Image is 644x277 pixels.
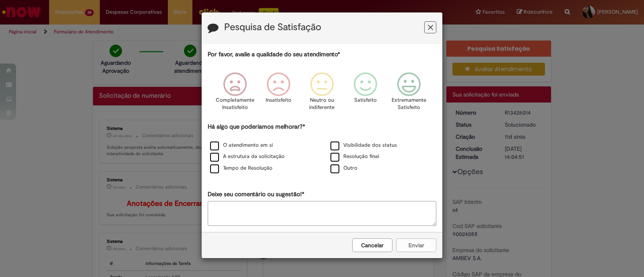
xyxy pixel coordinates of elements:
[354,96,377,104] p: Satisfeito
[208,190,304,199] label: Deixe seu comentário ou sugestão!*
[330,142,397,149] label: Visibilidade dos status
[258,66,299,121] div: Insatisfeito
[214,66,255,121] div: Completamente Insatisfeito
[216,96,254,111] p: Completamente Insatisfeito
[345,66,386,121] div: Satisfeito
[330,153,379,160] label: Resolução final
[224,22,321,33] label: Pesquisa de Satisfação
[308,96,336,111] p: Neutro ou indiferente
[392,96,426,111] p: Extremamente Satisfeito
[301,66,343,121] div: Neutro ou indiferente
[210,142,273,149] label: O atendimento em si
[210,164,272,172] label: Tempo de Resolução
[210,153,285,160] label: A estrutura da solicitação
[208,50,340,59] label: Por favor, avalie a qualidade do seu atendimento*
[330,164,357,172] label: Outro
[352,238,392,252] button: Cancelar
[208,123,436,174] div: Há algo que poderíamos melhorar?*
[388,66,429,121] div: Extremamente Satisfeito
[266,96,291,104] p: Insatisfeito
